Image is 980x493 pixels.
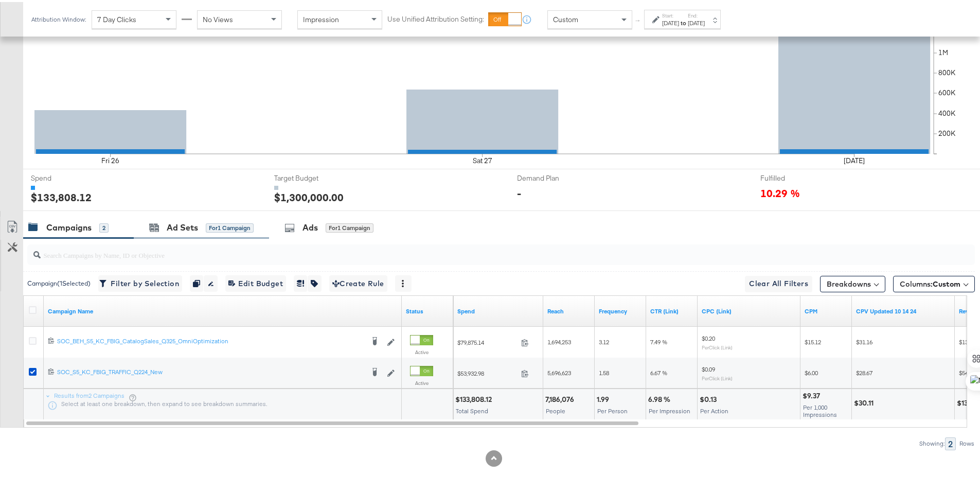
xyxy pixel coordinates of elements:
span: Per Action [700,405,728,413]
a: The total amount spent to date. [457,305,539,313]
span: $79,875.14 [457,337,517,344]
span: Impression [303,13,339,22]
a: Updated Adobe CPV [856,305,951,313]
span: Target Budget [274,171,351,181]
span: Spend [31,171,108,181]
div: 6.98 % [648,393,673,402]
div: $9.37 [803,389,823,399]
div: Campaigns [46,220,92,232]
input: Search Campaigns by Name, ID or Objective [41,239,888,259]
sub: Per Click (Link) [702,342,733,348]
div: - [517,184,521,199]
span: Fulfilled [760,171,838,181]
span: $0.09 [702,363,715,371]
span: Custom [553,13,578,22]
label: Active [410,347,433,354]
button: Breakdowns [820,274,885,290]
span: Per Impression [649,405,690,413]
div: Ad Sets [167,220,198,232]
div: for 1 Campaign [206,221,254,231]
div: Showing: [919,438,945,445]
button: Create Rule [329,273,387,290]
a: The average cost for each link click you've received from your ad. [702,305,796,313]
div: 1.99 [597,393,612,402]
span: 6.67 % [650,367,667,375]
label: Use Unified Attribution Setting: [387,12,484,22]
span: Total Spend [456,405,488,413]
div: $133,808.12 [31,188,92,203]
div: $133,808.12 [455,393,495,402]
a: The number of people your ad was served to. [547,305,591,313]
div: Campaign ( 1 Selected) [27,277,91,286]
button: Filter by Selection [98,273,182,290]
div: $30.11 [854,396,877,406]
span: 5,696,623 [547,367,571,375]
div: [DATE] [662,17,679,25]
div: Ads [302,220,318,232]
span: $543.55 [959,367,978,375]
div: 2 [99,221,109,231]
span: Columns: [900,277,960,287]
div: 2 [945,435,956,448]
span: Per 1,000 Impressions [803,401,837,416]
div: SOC_S5_KC_FBIG_TRAFFIC_Q224_New [57,366,364,374]
label: End: [688,10,705,17]
div: for 1 Campaign [326,221,373,231]
a: SOC_BEH_S5_KC_FBIG_CatalogSales_Q325_OmniOptimization [57,335,364,345]
span: 1.58 [599,367,609,375]
span: Filter by Selection [101,275,179,288]
button: Clear All Filters [745,274,812,290]
a: The average cost you've paid to have 1,000 impressions of your ad. [805,305,848,313]
text: Sat 27 [473,154,492,163]
sub: Per Click (Link) [702,373,733,379]
span: Custom [933,277,960,287]
span: 10.29 % [760,184,800,198]
text: [DATE] [844,154,865,163]
span: $0.20 [702,332,715,340]
div: $1,300,000.00 [274,188,344,203]
span: ↑ [633,17,643,21]
a: SOC_S5_KC_FBIG_TRAFFIC_Q224_New [57,366,364,376]
div: Rows [959,438,975,445]
span: People [546,405,565,413]
span: Create Rule [332,275,384,288]
span: Clear All Filters [749,275,808,288]
div: SOC_BEH_S5_KC_FBIG_CatalogSales_Q325_OmniOptimization [57,335,364,343]
span: $6.00 [805,367,818,375]
a: The average number of times your ad was served to each person. [599,305,642,313]
a: The number of clicks received on a link in your ad divided by the number of impressions. [650,305,693,313]
span: Per Person [597,405,628,413]
div: Attribution Window: [31,14,86,21]
span: $28.67 [856,367,872,375]
button: Edit Budget [225,273,286,290]
label: Start: [662,10,679,17]
a: Your campaign name. [48,305,398,313]
text: Fri 26 [101,154,119,163]
span: Demand Plan [517,171,594,181]
label: Active [410,378,433,384]
div: [DATE] [688,17,705,25]
span: No Views [203,13,233,22]
span: 3.12 [599,336,609,344]
span: Edit Budget [228,275,283,288]
button: Columns:Custom [893,274,975,290]
span: 7 Day Clicks [97,13,136,22]
span: $31.16 [856,336,872,344]
span: $53,932.98 [457,367,517,375]
span: 7.49 % [650,336,667,344]
div: $0.13 [700,393,720,402]
a: Shows the current state of your Ad Campaign. [406,305,449,313]
strong: to [679,17,688,25]
span: $15.12 [805,336,821,344]
div: 7,186,076 [545,393,577,402]
span: 1,694,253 [547,336,571,344]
